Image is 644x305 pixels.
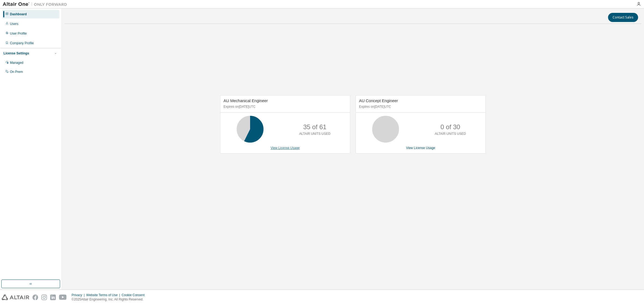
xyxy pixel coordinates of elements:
button: Contact Sales [608,13,638,22]
p: Expires on [DATE] UTC [359,105,481,109]
span: AU Concept Engineer [359,98,398,103]
img: instagram.svg [41,295,47,300]
img: altair_logo.svg [2,295,29,300]
div: Users [10,22,18,26]
p: ALTAIR UNITS USED [299,132,330,136]
div: Dashboard [10,12,27,16]
p: ALTAIR UNITS USED [435,132,466,136]
span: AU Mechanical Engineer [224,98,268,103]
img: linkedin.svg [50,295,56,300]
div: Website Terms of Use [86,293,122,297]
a: View License Usage [270,146,300,150]
img: youtube.svg [59,295,67,300]
p: © 2025 Altair Engineering, Inc. All Rights Reserved. [72,297,148,302]
div: User Profile [10,31,27,36]
div: Managed [10,61,23,65]
img: Altair One [3,2,70,7]
p: Expires on [DATE] UTC [224,105,345,109]
p: 0 of 30 [441,122,460,132]
div: License Settings [3,51,29,55]
div: Cookie Consent [122,293,148,297]
div: Privacy [72,293,86,297]
p: 35 of 61 [303,122,327,132]
div: On Prem [10,70,23,74]
a: View License Usage [406,146,435,150]
div: Company Profile [10,41,34,45]
img: facebook.svg [32,295,38,300]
